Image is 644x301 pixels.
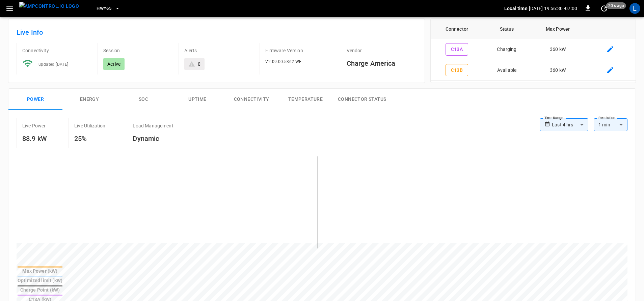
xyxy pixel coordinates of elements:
button: SOC [116,89,170,110]
h6: 25% [74,133,105,144]
span: updated [DATE] [38,62,69,67]
p: Session [103,47,173,54]
button: Temperature [278,89,332,110]
th: Max Power [531,19,585,39]
p: Local time [504,5,528,12]
div: Last 4 hrs [552,118,588,131]
p: Connectivity [22,47,92,54]
div: 0 [198,61,200,67]
span: HWY65 [97,5,111,12]
label: Resolution [598,115,615,121]
table: connector table [431,19,636,81]
div: profile-icon [629,3,640,14]
th: Status [483,19,531,39]
span: 20 s ago [606,2,626,9]
p: Firmware Version [265,47,335,54]
label: Time Range [544,115,563,121]
button: set refresh interval [599,3,610,14]
button: Power [8,89,62,110]
button: HWY65 [94,2,123,15]
button: Uptime [170,89,224,110]
button: Energy [62,89,116,110]
p: Active [107,61,120,67]
td: Charging [483,39,531,60]
img: ampcontrol.io logo [19,2,79,10]
h6: 88.9 kW [22,133,47,144]
h6: Dynamic [133,133,173,144]
button: Connectivity [224,89,278,110]
h6: Charge America [347,58,417,69]
div: 1 min [594,118,627,131]
p: Live Utilization [74,122,105,129]
span: V2.09.00.5362.WE [265,59,301,64]
p: Live Power [22,122,46,129]
td: 360 kW [531,60,585,81]
button: Connector Status [332,89,392,110]
p: Load Management [133,122,173,129]
th: Connector [431,19,483,39]
button: C13A [446,43,468,56]
p: [DATE] 19:56:30 -07:00 [529,5,577,12]
td: Available [483,60,531,81]
p: Vendor [347,47,417,54]
td: 360 kW [531,39,585,60]
button: C13B [446,64,468,77]
p: Alerts [184,47,254,54]
h6: Live Info [17,27,417,38]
